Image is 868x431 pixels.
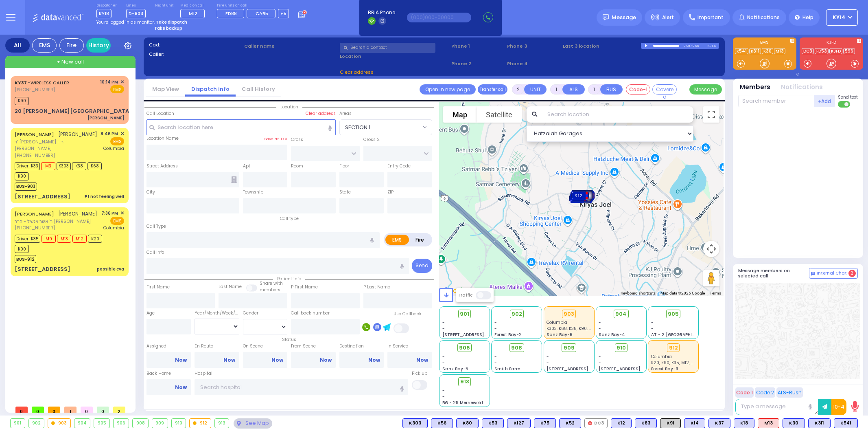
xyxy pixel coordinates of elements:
span: - [651,319,654,325]
div: 909 [152,419,168,428]
div: 908 [133,419,148,428]
label: City [146,189,155,196]
span: Forest Bay-3 [651,366,678,372]
span: Columbia [103,145,124,152]
button: UNIT [524,84,547,95]
input: Search hospital [195,379,408,395]
a: History [86,38,111,53]
div: K541 [834,418,858,428]
button: Notifications [781,83,823,92]
span: - [599,319,601,325]
label: Dispatcher [96,3,117,8]
span: KY18 [96,9,112,18]
div: BLS [783,418,805,428]
button: ALS-Rush [776,387,803,398]
button: Code 2 [755,387,775,398]
span: [STREET_ADDRESS][PERSON_NAME] [442,332,519,338]
span: BUS-912 [15,255,36,263]
a: WIRELESS CALLER [15,79,69,86]
span: KY14 [833,14,845,21]
span: Patient info [273,276,305,282]
span: Location [276,104,302,110]
a: [PERSON_NAME] [15,211,54,217]
span: SECTION 1 [340,120,421,134]
div: BLS [834,418,858,428]
div: K311 [808,418,831,428]
label: Pick up [412,370,427,377]
div: K303 [402,418,428,428]
label: Caller name [244,43,337,50]
small: Share with [260,280,283,286]
span: - [599,325,601,332]
span: K90 [15,172,29,180]
input: (000)000-00000 [407,13,471,22]
div: BLS [534,418,556,428]
span: - [599,354,601,360]
div: DC3 [584,418,608,428]
label: Apt [243,163,250,169]
span: ✕ [120,130,124,137]
label: State [339,189,351,196]
span: Columbia [103,225,124,231]
span: Driver-K33 [15,162,40,170]
a: Dispatch info [185,85,236,93]
span: - [442,394,445,400]
gmp-advanced-marker: 902 [576,189,588,201]
span: Sanz Bay-5 [442,366,468,372]
a: Now [175,356,187,364]
span: K38 [72,162,86,170]
label: Fire units on call [217,3,289,8]
div: 912 [571,189,595,202]
button: 10-4 [831,399,846,415]
span: - [494,325,497,332]
span: K20, K90, K35, M12, M9, M13 [651,360,707,366]
label: Location Name [146,135,179,142]
div: 902 [29,419,44,428]
img: message.svg [603,14,609,20]
div: 910 [172,419,186,428]
span: [STREET_ADDRESS][PERSON_NAME] [547,366,623,372]
button: Code 1 [735,387,754,398]
div: 902 [570,189,595,201]
input: Search location here [146,119,336,135]
div: 913 [215,419,229,428]
div: K52 [559,418,581,428]
span: M9 [42,235,56,243]
span: 904 [615,310,627,318]
div: K53 [482,418,504,428]
span: 8:46 PM [101,131,118,137]
div: M13 [758,418,779,428]
a: Now [368,356,380,364]
label: ZIP [387,189,394,196]
span: M12 [189,10,197,17]
span: 2 [113,407,125,413]
div: BLS [456,418,479,428]
span: Forest Bay-2 [494,332,522,338]
div: K127 [507,418,531,428]
div: K14 [684,418,705,428]
span: Other building occupants [231,176,237,183]
label: Clear address [306,110,336,117]
span: BUS-903 [15,183,37,191]
div: BLS [611,418,632,428]
div: K75 [534,418,556,428]
div: 912 [190,419,211,428]
label: Floor [339,163,349,169]
span: Columbia [547,319,567,325]
span: 902 [512,310,522,318]
span: K90 [15,97,29,105]
span: ר' [PERSON_NAME] - ר' [PERSON_NAME] [15,139,98,152]
label: KJFD [800,40,863,46]
span: K20 [88,235,102,243]
span: CAR5 [256,10,268,17]
label: Destination [339,343,384,350]
div: K80 [456,418,479,428]
gmp-advanced-marker: 912 [577,189,589,202]
span: 0 [15,407,28,413]
span: [PERSON_NAME] [58,131,97,138]
span: +5 [280,10,286,17]
span: Call type [276,215,303,222]
span: - [442,319,445,325]
label: Call Location [146,110,174,117]
span: Help [802,14,813,21]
